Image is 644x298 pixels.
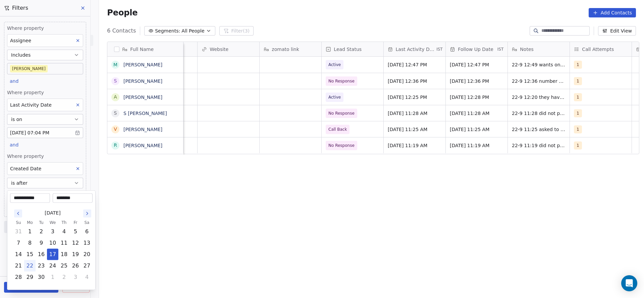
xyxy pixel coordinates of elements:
button: Thursday, September 11th, 2025 [59,238,69,248]
button: Saturday, September 27th, 2025 [82,260,92,271]
th: Monday [24,219,36,226]
button: Friday, September 5th, 2025 [70,226,81,237]
button: Saturday, September 20th, 2025 [82,249,92,260]
th: Friday [70,219,81,226]
button: Monday, September 1st, 2025 [24,226,35,237]
button: Wednesday, September 3rd, 2025 [47,226,58,237]
button: Monday, September 8th, 2025 [24,238,35,248]
button: Tuesday, September 30th, 2025 [36,272,47,283]
button: Friday, October 3rd, 2025 [70,272,81,283]
th: Thursday [58,219,70,226]
th: Sunday [13,219,24,226]
table: September 2025 [13,219,93,283]
button: Friday, September 26th, 2025 [70,260,81,271]
button: Sunday, September 14th, 2025 [13,249,24,260]
th: Saturday [81,219,93,226]
button: Tuesday, September 9th, 2025 [36,238,47,248]
th: Wednesday [47,219,58,226]
button: Wednesday, October 1st, 2025 [47,272,58,283]
button: Friday, September 12th, 2025 [70,238,81,248]
button: Tuesday, September 16th, 2025 [36,249,47,260]
button: Sunday, September 7th, 2025 [13,238,24,248]
button: Wednesday, September 17th, 2025, selected [47,249,58,260]
button: Sunday, September 21st, 2025 [13,260,24,271]
button: Go to the Next Month [83,210,91,218]
button: Today, Monday, September 22nd, 2025 [24,260,35,271]
button: Saturday, September 6th, 2025 [82,226,92,237]
span: [DATE] [45,210,60,217]
button: Go to the Previous Month [14,210,22,218]
th: Tuesday [36,219,47,226]
button: Monday, September 15th, 2025 [24,249,35,260]
button: Thursday, September 18th, 2025 [59,249,69,260]
button: Saturday, September 13th, 2025 [82,238,92,248]
button: Monday, September 29th, 2025 [24,272,35,283]
button: Thursday, October 2nd, 2025 [59,272,69,283]
button: Sunday, September 28th, 2025 [13,272,24,283]
button: Tuesday, September 2nd, 2025 [36,226,47,237]
button: Wednesday, September 24th, 2025 [47,260,58,271]
button: Tuesday, September 23rd, 2025 [36,260,47,271]
button: Saturday, October 4th, 2025 [82,272,92,283]
button: Sunday, August 31st, 2025 [13,226,24,237]
button: Friday, September 19th, 2025 [70,249,81,260]
button: Wednesday, September 10th, 2025 [47,238,58,248]
button: Thursday, September 25th, 2025 [59,260,69,271]
button: Thursday, September 4th, 2025 [59,226,69,237]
